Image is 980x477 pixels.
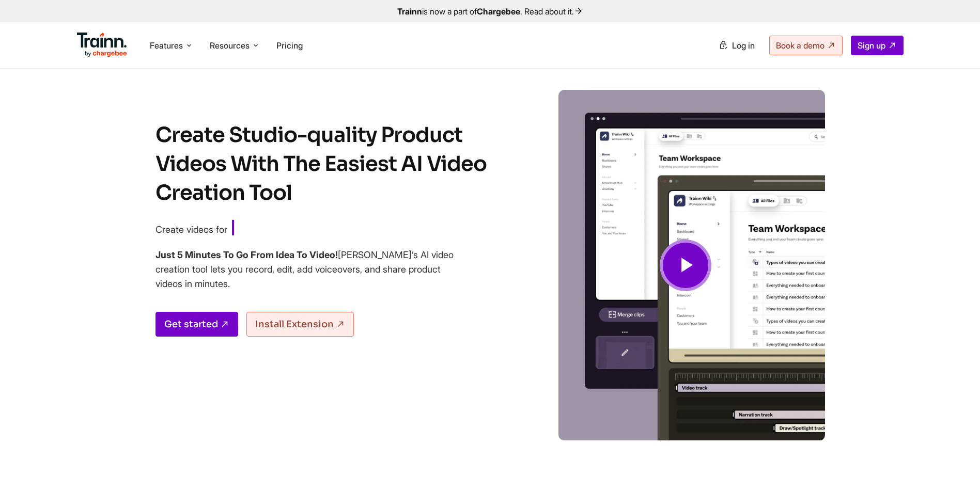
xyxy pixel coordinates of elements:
span: Create videos for [155,224,227,235]
span: Resources [210,40,250,51]
span: Sign up [858,40,885,51]
a: Pricing [276,40,303,51]
b: Just 5 Minutes To Go From Idea To Video! [155,249,338,260]
iframe: Chat Widget [928,427,980,477]
img: Video creation | Trainn [546,90,825,441]
b: Trainn [397,6,422,17]
a: Sign up [851,36,904,55]
a: Log in [712,36,761,55]
span: Book a demo [776,40,825,51]
b: Chargebee [477,6,520,17]
span: Log in [732,40,755,51]
img: Trainn Logo [77,33,128,57]
a: Book a demo [769,36,843,55]
h4: [PERSON_NAME]’s AI video creation tool lets you record, edit, add voiceovers, and share product v... [155,248,455,291]
a: Install Extension [246,312,354,337]
span: Features [150,40,183,51]
a: Get started [155,312,238,337]
h1: Create Studio-quality Product Videos With The Easiest AI Video Creation Tool [155,121,507,208]
span: Customer Education [232,220,374,237]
